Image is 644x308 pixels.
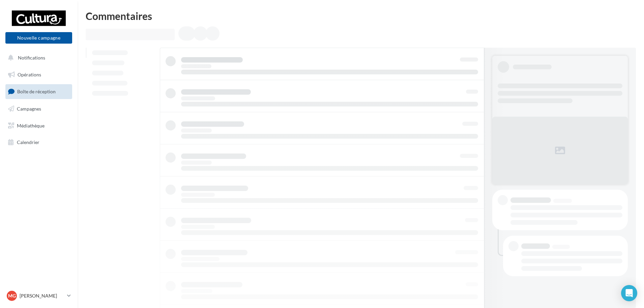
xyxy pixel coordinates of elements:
[86,11,636,21] div: Commentaires
[18,72,41,77] span: Opérations
[4,84,74,99] a: Boîte de réception
[8,292,16,299] span: MG
[5,32,72,44] button: Nouvelle campagne
[18,55,45,61] span: Notifications
[17,122,45,128] span: Médiathèque
[4,119,74,133] a: Médiathèque
[17,139,39,145] span: Calendrier
[17,106,41,112] span: Campagnes
[4,68,74,82] a: Opérations
[621,285,637,301] div: Open Intercom Messenger
[17,89,56,94] span: Boîte de réception
[20,292,64,299] p: [PERSON_NAME]
[5,289,72,302] a: MG [PERSON_NAME]
[4,102,74,116] a: Campagnes
[4,51,71,65] button: Notifications
[4,135,74,149] a: Calendrier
